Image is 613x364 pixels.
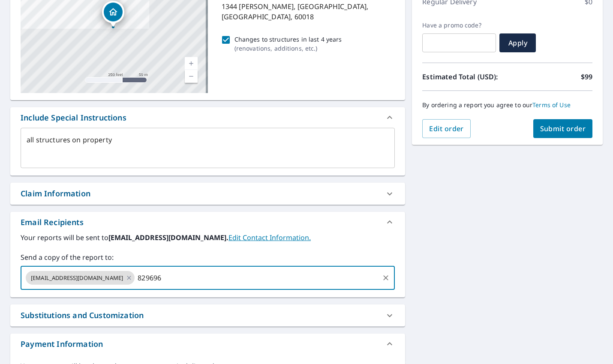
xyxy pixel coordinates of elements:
div: Email Recipients [10,212,405,232]
button: Edit order [422,119,471,138]
span: [EMAIL_ADDRESS][DOMAIN_NAME] [26,274,128,282]
p: ( renovations, additions, etc. ) [234,44,342,53]
div: Claim Information [21,188,90,199]
p: By ordering a report you agree to our [422,101,592,109]
a: Current Level 17, Zoom In [185,57,198,70]
div: Dropped pin, building 1, Residential property, 1344 Carol Ln Des Plaines, IL 60018 [102,1,124,27]
button: Apply [499,33,536,52]
div: Include Special Instructions [21,112,126,123]
div: Substitutions and Customization [10,304,405,326]
div: Claim Information [10,183,405,205]
div: [EMAIL_ADDRESS][DOMAIN_NAME] [26,271,135,285]
div: Payment Information [10,334,405,354]
p: 1344 [PERSON_NAME], [GEOGRAPHIC_DATA], [GEOGRAPHIC_DATA], 60018 [222,1,392,22]
p: $99 [581,72,592,82]
a: EditContactInfo [228,233,311,242]
span: Edit order [429,124,464,133]
div: Include Special Instructions [10,107,405,128]
p: Changes to structures in last 4 years [234,35,342,44]
button: Submit order [533,119,593,138]
div: Payment Information [21,338,103,350]
div: Substitutions and Customization [21,310,144,321]
button: Clear [380,272,392,284]
label: Have a promo code? [422,21,496,29]
div: Email Recipients [21,217,84,228]
span: Apply [506,38,529,48]
label: Your reports will be sent to [21,232,395,243]
span: Submit order [540,124,586,133]
label: Send a copy of the report to: [21,252,395,262]
a: Current Level 17, Zoom Out [185,70,198,83]
p: Estimated Total (USD): [422,72,507,82]
textarea: all structures on property [27,136,389,160]
b: [EMAIL_ADDRESS][DOMAIN_NAME]. [108,233,228,242]
a: Terms of Use [532,101,571,109]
